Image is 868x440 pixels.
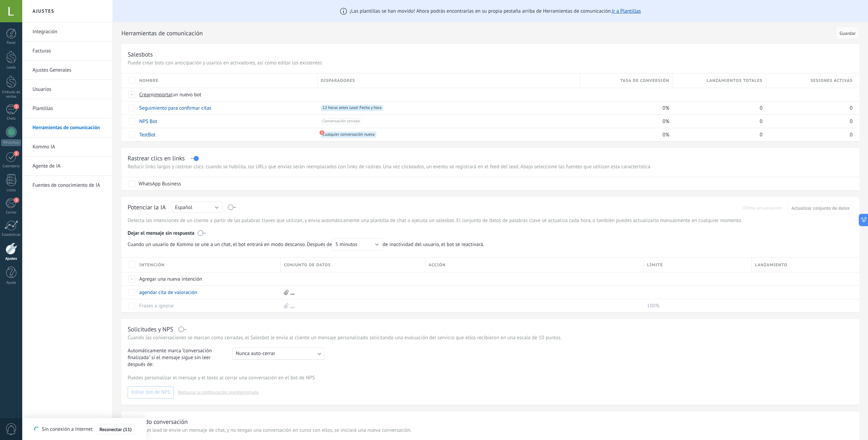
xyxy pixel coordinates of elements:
[139,77,158,84] span: Nombre
[1,41,21,45] div: Panel
[644,299,748,312] div: 100%
[33,80,106,99] a: Usuarios
[662,132,669,138] span: 0%
[128,238,488,250] span: de inactividad del usuario, el bot se reactivará.
[662,118,669,125] span: 0%
[172,201,222,213] button: Español
[33,61,106,80] a: Ajustes Generales
[1,233,21,237] div: Estadísticas
[673,101,763,114] div: 0
[707,77,762,84] span: Lanzamientos totales
[33,157,106,176] a: Agente de IA
[128,325,173,333] div: Solicitudes y NPS
[100,427,132,432] span: Reconectar (11)
[128,427,853,433] p: Cuando un lead te envíe un mensaje de chat, y no tengas una conversación en curso con ellos, se i...
[1,117,21,121] div: Chats
[154,91,173,98] span: importar
[321,118,362,124] span: Conversación cerrada
[33,137,106,157] a: Kommo IA
[139,262,165,268] span: Intención
[22,118,113,137] li: Herramientas de comunicación
[128,225,853,238] div: Dejar el mensaje sin respuesta
[760,105,762,111] span: 0
[321,105,384,111] span: 12 horas antes Lead: Fecha y hora
[580,101,670,114] div: 0%
[673,115,763,128] div: 0
[840,31,856,36] span: Guardar
[673,128,763,141] div: 0
[34,424,134,435] div: Sin conexión a Internet
[139,303,174,309] a: Frases a ignorar
[128,375,853,381] p: Puedes personalizar el mensaje y el texto al cerrar una conversación en el bot de NPS
[760,132,762,138] span: 0
[128,50,153,58] div: Salesbots
[766,128,853,141] div: 0
[22,61,113,80] li: Ajustes Generales
[290,289,295,296] a: ...
[1,139,21,146] div: WhatsApp
[128,347,226,368] span: Automáticamente marca "conversación finalizada" si el mensaje sigue sin leer después de:
[33,99,106,118] a: Plantillas
[22,22,113,41] li: Integración
[128,154,185,162] div: Rastrear clics en links
[1,210,21,215] div: Correo
[290,303,295,309] a: ...
[1,188,21,193] div: Listas
[647,303,659,309] span: 100%
[139,181,181,187] div: WhatsApp Business
[755,262,788,268] span: Lanzamiento
[766,101,853,114] div: 0
[662,105,669,111] span: 0%
[332,238,383,250] button: 5 minutos
[97,424,134,435] button: Reconectar (11)
[22,41,113,61] li: Facturas
[811,77,853,84] span: Sesiones activas
[139,118,157,125] a: NPS Bot
[580,115,670,128] div: 0%
[172,91,201,98] span: un nuevo bot
[139,289,197,296] a: agendar cita de valoración
[128,334,853,341] p: Cuando las conversaciones se marcan como cerradas, el Salesbot le envía al cliente un mensaje per...
[760,118,762,125] span: 0
[22,80,113,99] li: Usuarios
[128,238,383,250] span: Cuando un usuario de Kommo se une a un chat, el bot entrará en modo descanso. Después de
[128,418,188,426] div: Iniciando conversación
[139,132,155,138] a: TestBot
[321,77,355,84] span: Disparadores
[850,132,853,138] span: 0
[22,99,113,118] li: Plantillas
[1,90,21,99] div: Embudo de ventas
[22,176,113,195] li: Fuentes de conocimiento de IA
[139,105,211,111] a: Seguimiento para confirmar citas
[151,91,154,98] span: o
[128,203,166,214] div: Potenciar la IA
[580,128,670,141] div: 0%
[284,262,331,268] span: Conjunto de datos
[850,105,853,111] span: 0
[128,217,853,224] p: Detecta las intenciones de un cliente a partir de las palabras claves que utilizan, y envía autom...
[335,241,357,248] span: 5 minutos
[429,262,446,268] span: Acción
[620,77,670,84] span: Tasa de conversión
[22,137,113,157] li: Kommo IA
[14,104,19,109] span: 1
[1,164,21,169] div: Calendario
[33,41,106,61] a: Facturas
[175,204,193,211] span: Español
[647,262,663,268] span: Límite
[128,163,853,170] p: Reducir links largos y rastrear clics: cuando se habilita, los URLs que envías serán reemplazados...
[321,132,376,138] span: Cualquier conversación nueva
[33,176,106,195] a: Fuentes de conocimiento de IA
[236,350,275,357] span: Nunca auto-cerrar
[1,281,21,285] div: Ayuda
[14,197,19,203] span: 1
[121,26,833,40] h2: Herramientas de comunicación
[14,151,19,156] span: 1
[139,91,151,98] span: Crear
[850,118,853,125] span: 0
[136,272,277,285] div: Agregar una nueva intención
[33,22,106,41] a: Integración
[128,60,853,66] p: Puede crear bots con anticipación y usarlos en activadores, así como editar los existentes
[612,8,641,14] a: Ir a Plantillas
[836,26,859,39] button: Guardar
